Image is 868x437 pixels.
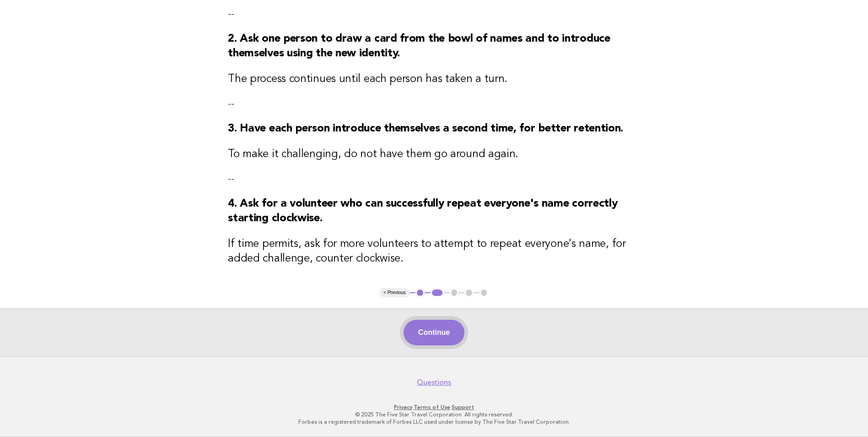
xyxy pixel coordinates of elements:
button: 2 [431,288,444,297]
button: Continue [404,320,464,345]
button: 1 [415,288,425,297]
button: < Previous [380,288,410,297]
p: © 2025 The Five Star Travel Corporation. All rights reserved. [154,411,714,418]
p: Forbes is a registered trademark of Forbes LLC used under license by The Five Star Travel Corpora... [154,418,714,426]
strong: 3. Have each person introduce themselves a second time, for better retention. [228,123,623,134]
h3: If time permits, ask for more volunteers to attempt to repeat everyone's name, for added challeng... [228,237,640,266]
h3: To make it challenging, do not have them go around again. [228,147,640,162]
p: -- [228,98,640,110]
a: Privacy [394,404,412,410]
p: · · [154,404,714,411]
p: -- [228,8,640,21]
strong: 4. Ask for a volunteer who can successfully repeat everyone's name correctly starting clockwise. [228,198,617,224]
a: Support [452,404,474,410]
h3: The process continues until each person has taken a turn. [228,72,640,87]
p: -- [228,173,640,186]
a: Questions [417,378,451,387]
strong: 2. Ask one person to draw a card from the bowl of names and to introduce themselves using the new... [228,33,610,59]
a: Terms of Use [414,404,450,410]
